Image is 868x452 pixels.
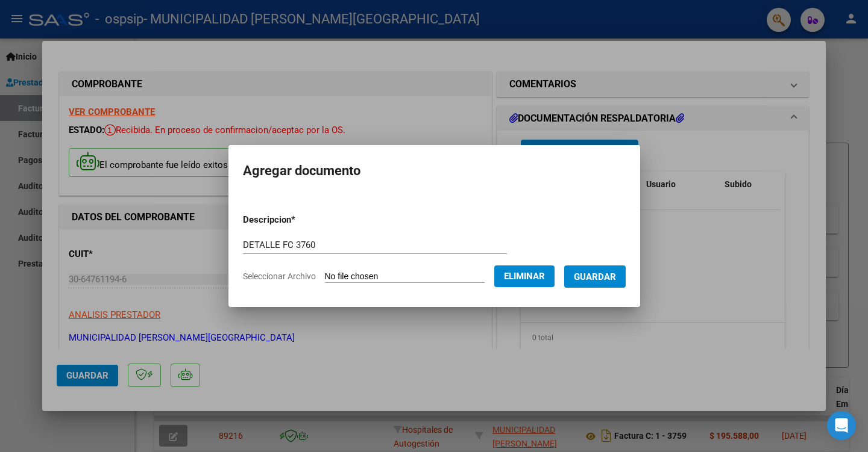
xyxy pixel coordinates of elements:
p: Descripcion [243,213,358,227]
span: Eliminar [504,271,545,282]
div: Open Intercom Messenger [827,411,856,440]
button: Guardar [564,265,626,288]
h2: Agregar documento [243,159,626,182]
span: Guardar [574,271,616,282]
span: Seleccionar Archivo [243,271,316,281]
button: Eliminar [494,265,555,287]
